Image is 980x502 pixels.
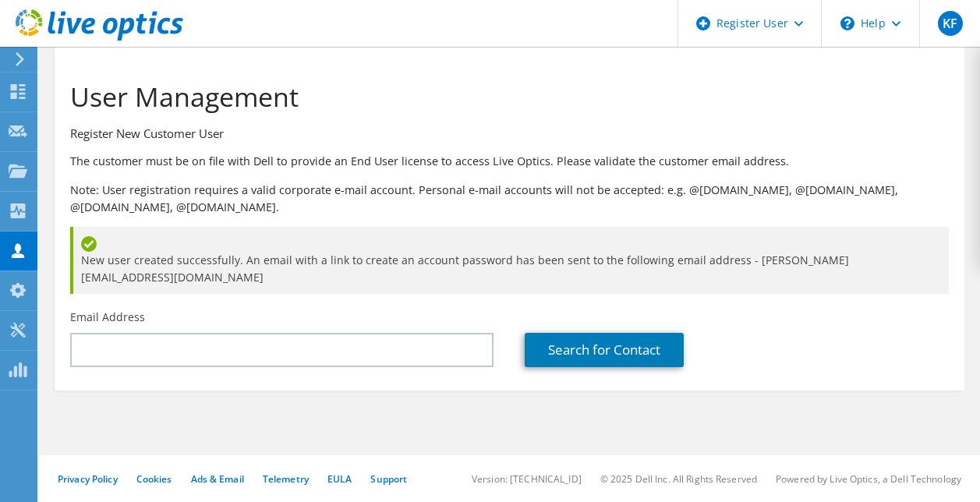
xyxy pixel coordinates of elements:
[81,252,941,286] span: New user created successfully. An email with a link to create an account password has been sent t...
[525,333,684,367] a: Search for Contact
[600,472,757,486] li: © 2025 Dell Inc. All Rights Reserved
[938,11,963,36] span: KF
[58,472,118,486] a: Privacy Policy
[472,472,582,486] li: Version: [TECHNICAL_ID]
[70,309,145,325] label: Email Address
[263,472,309,486] a: Telemetry
[136,472,172,486] a: Cookies
[70,80,941,113] h1: User Management
[70,125,949,142] h3: Register New Customer User
[776,472,961,486] li: Powered by Live Optics, a Dell Technology
[327,472,352,486] a: EULA
[370,472,407,486] a: Support
[70,153,949,170] p: The customer must be on file with Dell to provide an End User license to access Live Optics. Plea...
[840,16,854,30] svg: \n
[191,472,244,486] a: Ads & Email
[70,182,949,216] p: Note: User registration requires a valid corporate e-mail account. Personal e-mail accounts will ...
